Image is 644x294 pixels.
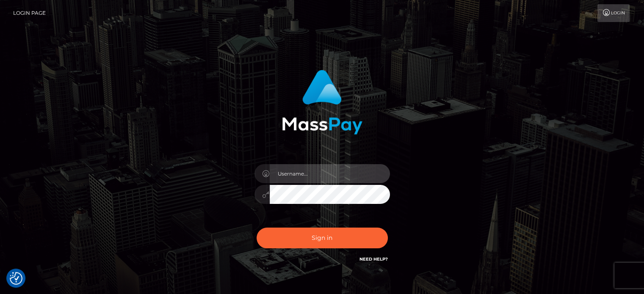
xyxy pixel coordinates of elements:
a: Login Page [13,4,46,22]
button: Consent Preferences [10,272,22,285]
img: Revisit consent button [10,272,22,285]
a: Login [597,4,630,22]
button: Sign in [257,228,388,248]
input: Username... [270,164,390,183]
a: Need Help? [359,256,388,262]
img: MassPay Login [282,70,362,135]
